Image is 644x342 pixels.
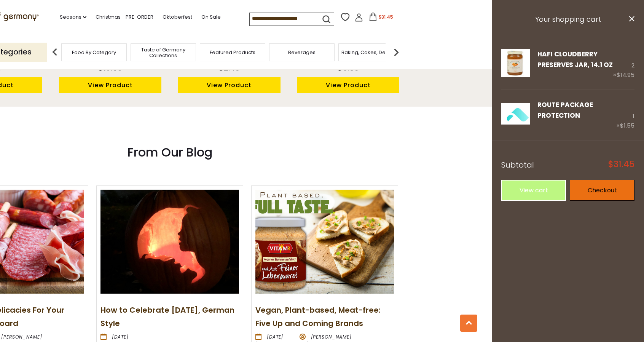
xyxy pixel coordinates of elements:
a: Featured Products [210,50,255,55]
button: $31.45 [365,13,397,24]
div: 2 × [613,49,634,80]
img: next arrow [389,45,404,60]
time: [DATE] [112,334,129,340]
a: Vegan, Plant-based, Meat-free: Five Up and Coming Brands [255,305,381,329]
a: Hafi Cloudberry Preserves Jar, 14.1 oz [501,49,530,80]
a: View Product [178,77,281,94]
a: Hafi Cloudberry Preserves Jar, 14.1 oz [537,50,613,69]
a: Route Package Protection [537,100,593,120]
span: $31.45 [608,160,634,169]
a: Beverages [288,50,316,55]
div: 1 × [616,99,634,131]
a: View cart [501,180,566,201]
a: On Sale [201,13,221,21]
a: View Product [297,77,400,94]
a: Baking, Cakes, Desserts [341,50,400,55]
img: How to Celebrate Halloween, German Style [100,190,239,294]
a: Food By Category [72,50,116,55]
span: $31.45 [379,14,393,20]
a: Christmas - PRE-ORDER [96,13,153,21]
time: [DATE] [267,334,284,340]
a: How to Celebrate [DATE], German Style [100,305,234,329]
img: Vegan, Plant-based, Meat-free: Five Up and Coming Brands [255,190,394,294]
span: $1.55 [620,121,634,129]
a: Checkout [570,180,634,201]
img: Hafi Cloudberry Preserves Jar, 14.1 oz [501,49,530,77]
a: Oktoberfest [163,13,192,21]
span: Subtotal [501,160,534,170]
span: $14.95 [617,71,634,79]
img: previous arrow [47,45,62,60]
a: Seasons [60,13,86,21]
a: Green Package Protection [501,99,530,131]
a: View Product [59,77,161,94]
a: Taste of Germany Collections [133,47,194,58]
img: Green Package Protection [501,99,530,128]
